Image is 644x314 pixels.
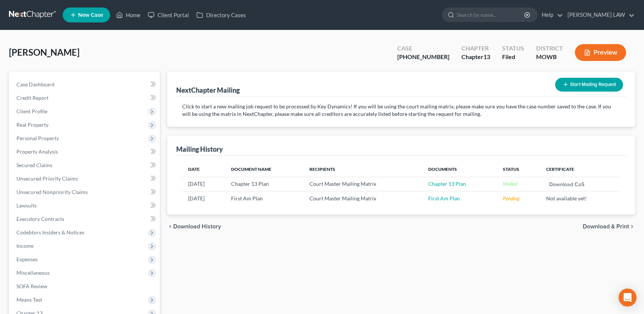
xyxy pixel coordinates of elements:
[428,195,460,201] a: First Am Plan
[225,162,304,177] th: Document Name
[10,185,160,199] a: Unsecured Nonpriority Claims
[16,202,37,209] span: Lawsuits
[16,175,78,182] span: Unsecured Priority Claims
[173,224,221,230] span: Download History
[176,145,223,154] div: Mailing History
[304,162,422,177] th: Recipients
[10,212,160,226] a: Executory Contracts
[16,162,52,168] span: Secured Claims
[10,199,160,212] a: Lawsuits
[9,47,80,58] span: [PERSON_NAME]
[461,53,490,61] div: Chapter
[16,121,49,128] span: Real Property
[10,158,160,172] a: Secured Claims
[16,216,64,222] span: Executory Contracts
[497,162,540,177] th: Status
[564,8,635,22] a: [PERSON_NAME] LAW
[10,172,160,185] a: Unsecured Priority Claims
[583,224,629,230] span: Download & Print
[182,103,620,118] p: Click to start a new mailing job request to be processed by Key Dynamics! If you will be using th...
[10,280,160,293] a: SOFA Review
[16,95,49,101] span: Credit Report
[167,224,173,230] i: chevron_left
[182,191,225,206] td: [DATE]
[629,224,635,230] i: chevron_right
[16,270,50,276] span: Miscellaneous
[16,283,47,289] span: SOFA Review
[16,81,55,87] span: Case Dashboard
[546,195,614,202] div: Not available yet!
[144,8,193,22] a: Client Portal
[167,224,221,230] button: chevron_left Download History
[16,256,38,262] span: Expenses
[16,296,42,303] span: Means Test
[540,162,620,177] th: Certificate
[16,135,59,141] span: Personal Property
[422,162,497,177] th: Documents
[502,44,524,53] div: Status
[16,229,84,235] span: Codebtors Insiders & Notices
[497,191,540,206] td: Pending
[538,8,563,22] a: Help
[225,177,304,191] td: Chapter 13 Plan
[176,86,240,95] div: NextChapter Mailing
[10,145,160,158] a: Property Analysis
[502,53,524,61] div: Filed
[10,78,160,91] a: Case Dashboard
[555,78,623,92] button: Start Mailing Request
[16,189,88,195] span: Unsecured Nonpriority Claims
[497,177,540,191] td: Mailed
[78,12,103,18] span: New Case
[549,182,584,187] a: Download CoS
[16,148,58,155] span: Property Analysis
[619,289,637,307] div: Open Intercom Messenger
[225,191,304,206] td: First Am Plan
[309,180,416,188] div: Court Master Mailing Matrix
[583,224,635,230] button: Download & Print chevron_right
[536,44,563,53] div: District
[193,8,250,22] a: Directory Cases
[457,8,525,22] input: Search by name...
[182,177,225,191] td: [DATE]
[483,53,490,60] span: 13
[16,243,34,249] span: Income
[461,44,490,53] div: Chapter
[16,108,47,114] span: Client Profile
[112,8,144,22] a: Home
[182,162,225,177] th: Date
[575,44,626,61] button: Preview
[428,181,466,187] a: Chapter 13 Plan
[536,53,563,61] div: MOWB
[397,44,449,53] div: Case
[309,195,416,202] div: Court Master Mailing Matrix
[10,91,160,105] a: Credit Report
[397,53,449,61] div: [PHONE_NUMBER]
